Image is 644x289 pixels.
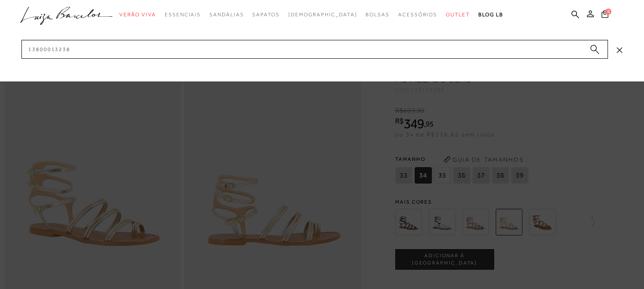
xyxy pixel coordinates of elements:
[165,12,201,18] span: Essenciais
[119,12,156,18] span: Verão Viva
[446,12,470,18] span: Outlet
[288,7,357,23] a: noSubCategoriesText
[605,9,611,15] span: 0
[165,7,201,23] a: categoryNavScreenReaderText
[599,9,611,21] button: 0
[252,7,279,23] a: categoryNavScreenReaderText
[252,12,279,18] span: Sapatos
[119,7,156,23] a: categoryNavScreenReaderText
[398,7,437,23] a: categoryNavScreenReaderText
[366,12,390,18] span: Bolsas
[398,12,437,18] span: Acessórios
[21,40,608,59] input: Buscar.
[446,7,470,23] a: categoryNavScreenReaderText
[209,7,244,23] a: categoryNavScreenReaderText
[478,12,503,18] span: BLOG LB
[209,12,244,18] span: Sandálias
[478,7,503,23] a: BLOG LB
[288,12,357,18] span: [DEMOGRAPHIC_DATA]
[366,7,390,23] a: categoryNavScreenReaderText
